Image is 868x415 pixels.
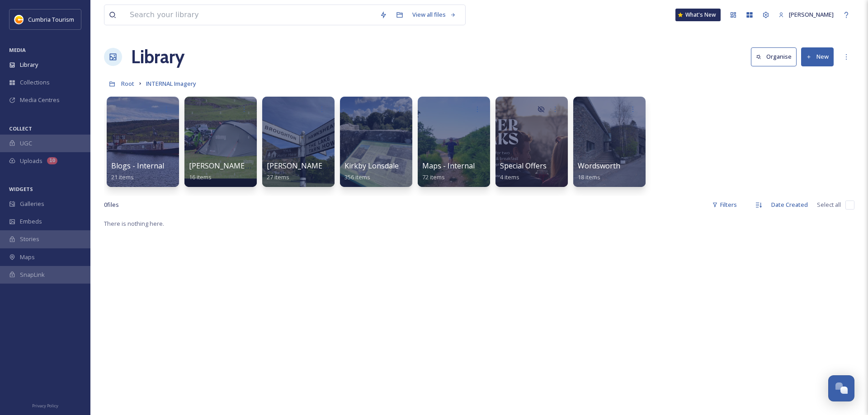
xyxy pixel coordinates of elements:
[104,219,164,228] span: There is nothing here.
[14,15,24,24] img: images.jpg
[111,162,164,181] a: Blogs - Internal21 items
[20,235,39,243] span: Stories
[32,400,58,410] a: Privacy Policy
[267,162,354,181] a: [PERSON_NAME] Uploads27 items
[500,162,547,181] a: Special Offers4 items
[828,375,854,401] button: Open Chat
[344,173,370,181] span: 356 items
[675,9,721,21] a: What's New
[189,162,330,181] a: [PERSON_NAME] day motorbike previews16 items
[28,15,74,23] span: Cumbria Tourism
[578,173,600,181] span: 18 items
[708,196,741,214] div: Filters
[344,161,399,171] span: Kirkby Lonsdale
[801,47,834,66] button: New
[146,78,196,89] a: INTERNAL Imagery
[20,157,42,165] span: Uploads
[131,43,184,70] a: Library
[751,47,797,66] button: Organise
[267,173,289,181] span: 27 items
[111,173,134,181] span: 21 items
[111,161,164,171] span: Blogs - Internal
[578,162,620,181] a: Wordsworth18 items
[121,79,134,88] span: Root
[20,78,50,87] span: Collections
[20,200,44,208] span: Galleries
[267,161,354,171] span: [PERSON_NAME] Uploads
[20,270,45,279] span: SnapLink
[125,5,375,25] input: Search your library
[20,61,38,69] span: Library
[20,96,60,104] span: Media Centres
[20,217,42,226] span: Embeds
[20,253,35,261] span: Maps
[767,196,812,214] div: Date Created
[189,161,330,171] span: [PERSON_NAME] day motorbike previews
[408,6,461,23] a: View all files
[9,186,33,192] span: WIDGETS
[500,173,519,181] span: 4 items
[20,139,32,148] span: UGC
[422,161,475,171] span: Maps - Internal
[789,10,834,19] span: [PERSON_NAME]
[344,162,399,181] a: Kirkby Lonsdale356 items
[9,125,32,132] span: COLLECT
[817,201,841,209] span: Select all
[121,78,134,89] a: Root
[422,162,475,181] a: Maps - Internal72 items
[32,403,58,409] span: Privacy Policy
[422,173,445,181] span: 72 items
[578,161,620,171] span: Wordsworth
[774,6,838,23] a: [PERSON_NAME]
[47,157,57,164] div: 10
[500,161,547,171] span: Special Offers
[9,47,26,53] span: MEDIA
[104,201,119,209] span: 0 file s
[189,173,212,181] span: 16 items
[146,79,196,88] span: INTERNAL Imagery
